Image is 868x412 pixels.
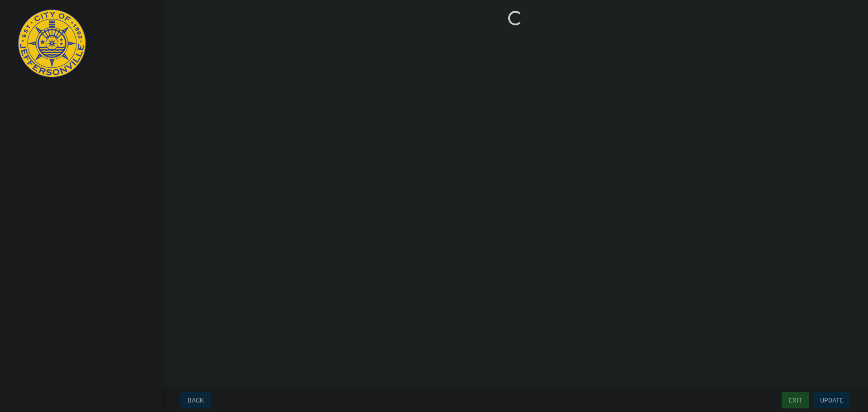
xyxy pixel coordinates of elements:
img: City of Jeffersonville, Indiana [18,9,86,77]
button: Update [813,392,850,408]
span: Update [820,397,843,404]
button: Exit [782,392,809,408]
span: Back [188,397,204,404]
button: Back [180,392,211,408]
